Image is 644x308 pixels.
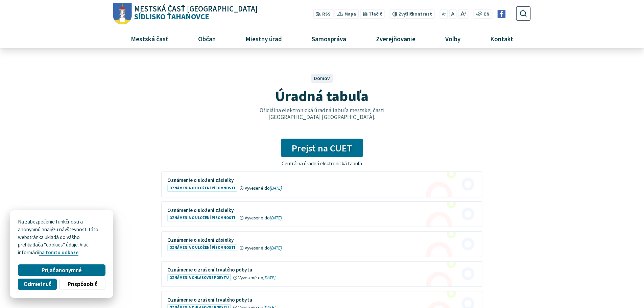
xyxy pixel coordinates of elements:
span: Odmietnuť [24,281,51,288]
p: Centrálna úradná elektronická tabuľa [208,160,436,168]
a: Oznámenie o uložení zásielky Oznámenia o uložení písomnosti Vyvesené do[DATE] [162,232,482,257]
button: Prispôsobiť [59,279,105,290]
span: Kontakt [488,29,516,48]
span: Mestská časť [GEOGRAPHIC_DATA] [134,5,258,13]
button: Zmenšiť veľkosť písma [440,9,448,19]
p: Oficiálna elektronická úradná tabuľa mestskej časti [GEOGRAPHIC_DATA] [GEOGRAPHIC_DATA]. [245,107,399,121]
span: Prispôsobiť [68,281,97,288]
span: Občan [195,29,218,48]
button: Nastaviť pôvodnú veľkosť písma [449,9,456,19]
span: Voľby [443,29,463,48]
a: na tomto odkaze [39,249,78,256]
span: Mestská časť [128,29,171,48]
button: Tlačiť [360,9,384,19]
button: Zvýšiťkontrast [389,9,434,19]
p: Na zabezpečenie funkčnosti a anonymnú analýzu návštevnosti táto webstránka ukladá do vášho prehli... [18,218,105,257]
a: Mapa [335,9,359,19]
span: Úradná tabuľa [275,87,368,105]
a: Kontakt [478,29,526,48]
span: Sídlisko Ťahanovce [132,5,258,21]
a: Prejsť na CUET [281,139,363,157]
button: Prijať anonymné [18,264,105,276]
a: Miestny úrad [233,29,294,48]
span: Zverejňovanie [373,29,418,48]
span: Prijať anonymné [42,267,82,274]
a: Oznámenie o uložení zásielky Oznámenia o uložení písomnosti Vyvesené do[DATE] [162,172,482,197]
span: Samospráva [309,29,349,48]
span: EN [484,11,490,18]
a: Voľby [433,29,473,48]
a: EN [482,11,492,18]
span: Miestny úrad [243,29,284,48]
a: Samospráva [300,29,359,48]
a: Oznámenie o uložení zásielky Oznámenia o uložení písomnosti Vyvesené do[DATE] [162,202,482,227]
a: Logo Sídlisko Ťahanovce, prejsť na domovskú stránku. [113,3,258,25]
img: Prejsť na Facebook stránku [497,10,506,18]
span: kontrast [399,11,432,17]
span: RSS [322,11,331,18]
a: Domov [314,75,330,81]
span: Zvýšiť [399,11,412,17]
img: Prejsť na domovskú stránku [113,3,132,25]
a: Občan [186,29,228,48]
button: Zväčšiť veľkosť písma [458,9,468,19]
a: Mestská časť [118,29,181,48]
a: RSS [313,9,333,19]
span: Tlačiť [369,11,382,17]
span: Mapa [344,11,356,18]
button: Odmietnuť [18,279,56,290]
a: Zverejňovanie [364,29,428,48]
a: Oznámenie o zrušení trvalého pobytu Oznámenia ohlasovne pobytu Vyvesené do[DATE] [162,262,482,286]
